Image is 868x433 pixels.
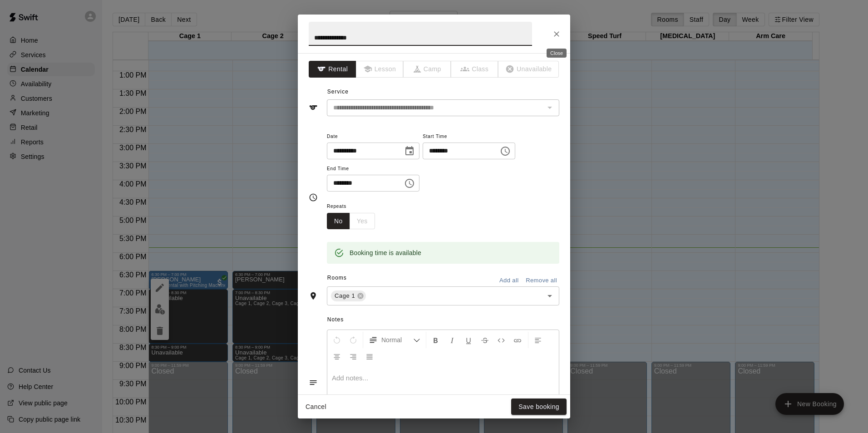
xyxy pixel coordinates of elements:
div: Cage 1 [331,290,366,301]
span: Notes [327,313,559,327]
button: Redo [345,332,361,348]
button: Choose time, selected time is 7:00 PM [400,174,419,192]
svg: Timing [309,193,318,202]
button: Save booking [511,399,567,415]
button: Insert Link [510,332,525,348]
button: Open [543,290,556,302]
span: The type of an existing booking cannot be changed [451,61,499,78]
button: Choose date, selected date is Sep 17, 2025 [400,142,419,160]
span: The type of an existing booking cannot be changed [498,61,559,78]
span: Cage 1 [331,291,359,300]
span: Service [327,89,349,95]
button: Center Align [329,348,345,364]
button: Cancel [301,399,330,415]
button: Left Align [530,332,546,348]
button: Insert Code [493,332,509,348]
button: Format Underline [461,332,476,348]
button: Choose time, selected time is 6:30 PM [496,142,514,160]
div: Close [547,49,567,58]
button: Close [548,26,565,42]
svg: Rooms [309,291,318,300]
svg: Notes [309,378,318,387]
button: Undo [329,332,345,348]
span: The type of an existing booking cannot be changed [356,61,404,78]
span: Date [327,131,419,143]
span: Normal [381,335,413,344]
span: Repeats [327,201,382,213]
button: Right Align [345,348,361,364]
button: Formatting Options [365,332,424,348]
button: Justify Align [362,348,377,364]
button: Format Bold [428,332,444,348]
span: Start Time [423,131,515,143]
svg: Service [309,103,318,112]
div: outlined button group [327,213,375,230]
span: The type of an existing booking cannot be changed [404,61,451,78]
button: Add all [494,274,523,288]
button: No [327,213,350,230]
button: Remove all [523,274,559,288]
span: Rooms [327,275,347,281]
div: The service of an existing booking cannot be changed [327,99,559,116]
button: Rental [309,61,356,78]
span: End Time [327,163,419,175]
div: Booking time is available [350,245,421,261]
button: Format Strikethrough [477,332,493,348]
button: Format Italics [444,332,460,348]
